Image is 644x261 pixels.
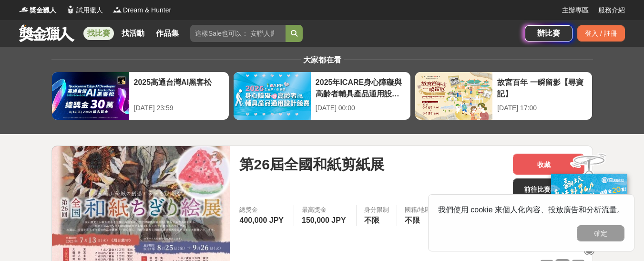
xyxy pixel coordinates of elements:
div: 國籍/地區限制 [405,205,444,215]
a: 前往比賽網站 [513,178,584,199]
span: Dream & Hunter [123,5,171,15]
img: ff197300-f8ee-455f-a0ae-06a3645bc375.jpg [551,174,627,237]
img: Logo [19,5,29,14]
a: 找比賽 [83,27,114,40]
a: 辦比賽 [525,25,572,42]
a: 故宮百年 一瞬留影【尋寶記】[DATE] 17:00 [415,72,593,120]
a: 作品集 [152,27,183,40]
span: 總獎金 [239,205,286,215]
div: [DATE] 23:59 [134,103,224,113]
a: 服務介紹 [598,5,625,15]
a: 主辦專區 [562,5,589,15]
button: 收藏 [513,154,584,175]
span: 獎金獵人 [30,5,56,15]
span: 我們使用 cookie 來個人化內容、投放廣告和分析流量。 [438,206,624,214]
span: 不限 [405,216,420,224]
a: 找活動 [118,27,148,40]
div: 登入 / 註冊 [577,25,625,42]
div: 2025年ICARE身心障礙與高齡者輔具產品通用設計競賽 [316,77,406,98]
input: 這樣Sale也可以： 安聯人壽創意銷售法募集 [190,25,286,42]
span: 不限 [364,216,379,224]
a: LogoDream & Hunter [112,5,171,15]
img: Logo [66,5,75,14]
span: 試用獵人 [76,5,103,15]
span: 最高獎金 [302,205,348,215]
span: 150,000 JPY [302,216,346,224]
img: Logo [112,5,122,14]
div: [DATE] 00:00 [316,103,406,113]
span: 400,000 JPY [239,216,284,224]
div: 2025高通台灣AI黑客松 [134,77,224,98]
a: Logo獎金獵人 [19,5,56,15]
div: 身分限制 [364,205,389,215]
div: 故宮百年 一瞬留影【尋寶記】 [497,77,587,98]
button: 確定 [577,225,624,241]
a: 2025高通台灣AI黑客松[DATE] 23:59 [51,72,229,120]
span: 大家都在看 [301,56,344,64]
a: Logo試用獵人 [66,5,103,15]
div: [DATE] 17:00 [497,103,587,113]
a: 2025年ICARE身心障礙與高齡者輔具產品通用設計競賽[DATE] 00:00 [233,72,411,120]
span: 第26屆全國和紙剪紙展 [239,154,384,175]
